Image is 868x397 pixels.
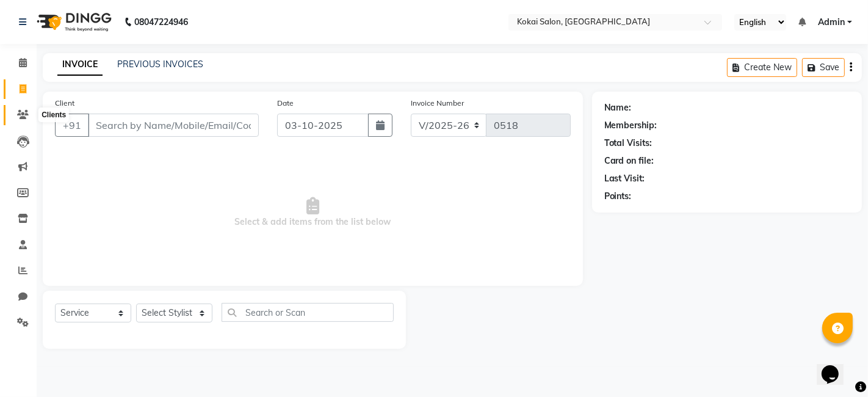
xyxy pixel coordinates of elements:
[88,114,259,137] input: Search by Name/Mobile/Email/Code
[55,114,89,137] button: +91
[55,151,571,274] span: Select & add items from the list below
[38,108,69,123] div: Clients
[818,16,845,29] span: Admin
[604,137,653,150] div: Total Visits:
[222,303,394,322] input: Search or Scan
[277,98,294,109] label: Date
[604,155,654,167] div: Card on file:
[604,101,632,114] div: Name:
[604,190,632,203] div: Points:
[117,59,203,70] a: PREVIOUS INVOICES
[727,58,797,77] button: Create New
[57,54,103,76] a: INVOICE
[817,348,856,385] iframe: chat widget
[55,98,74,109] label: Client
[604,172,645,185] div: Last Visit:
[604,119,657,132] div: Membership:
[31,5,115,39] img: logo
[802,58,845,77] button: Save
[134,5,188,39] b: 08047224946
[411,98,464,109] label: Invoice Number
